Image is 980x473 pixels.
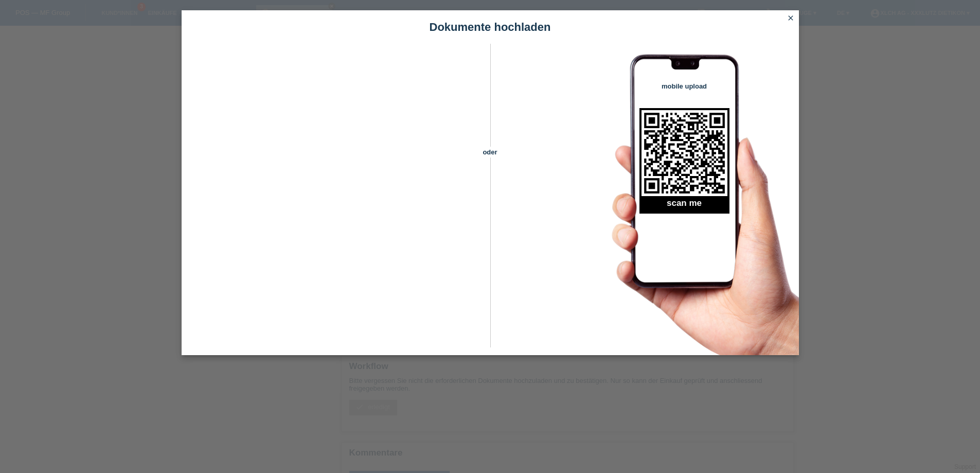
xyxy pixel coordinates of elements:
iframe: Upload [197,69,472,327]
h1: Dokumente hochladen [182,21,799,33]
a: close [784,13,797,25]
i: close [787,14,795,22]
h4: mobile upload [639,82,729,90]
span: oder [472,147,508,157]
h2: scan me [639,198,729,214]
